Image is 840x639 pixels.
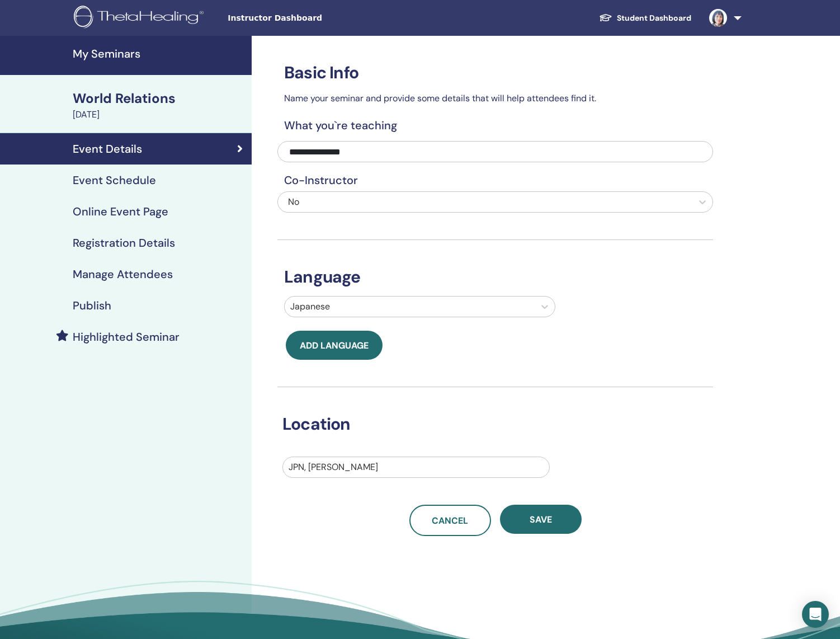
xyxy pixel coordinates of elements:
a: World Relations[DATE] [66,89,252,121]
p: Name your seminar and provide some details that will help attendees find it. [277,92,713,105]
h4: Manage Attendees [73,267,173,281]
button: Add language [286,331,383,360]
a: Cancel [409,505,491,536]
h3: Basic Info [277,63,713,83]
h4: Event Schedule [73,173,156,187]
h4: What you`re teaching [277,119,713,132]
span: Add language [300,340,369,351]
h4: Publish [73,299,111,312]
h4: Online Event Page [73,205,168,218]
h4: Highlighted Seminar [73,330,180,344]
div: [DATE] [73,108,245,121]
h4: Event Details [73,142,142,156]
h3: Location [276,414,698,434]
span: Instructor Dashboard [228,12,395,24]
button: Save [500,505,582,534]
span: No [288,196,299,208]
h4: Co-Instructor [277,173,713,187]
div: World Relations [73,89,245,108]
img: graduation-cap-white.svg [599,13,612,22]
span: Save [530,514,552,525]
a: Student Dashboard [590,8,700,29]
img: logo.png [74,6,207,31]
img: default.jpg [709,9,727,27]
h4: Registration Details [73,236,175,250]
h4: My Seminars [73,47,245,60]
div: Open Intercom Messenger [802,601,829,628]
h3: Language [277,267,713,287]
span: Cancel [432,515,468,527]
